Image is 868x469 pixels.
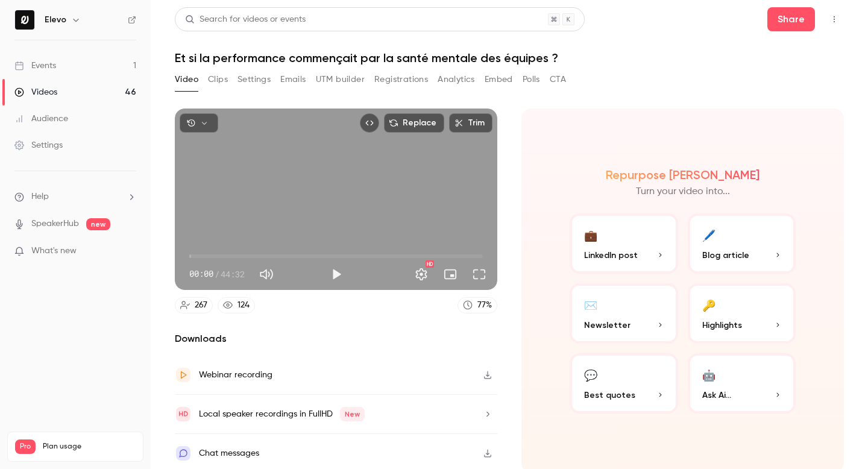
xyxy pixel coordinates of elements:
[15,10,34,30] img: Elevo
[237,299,250,312] div: 124
[199,446,259,461] div: Chat messages
[360,113,379,133] button: Embed video
[175,332,497,346] h2: Downloads
[237,70,271,89] button: Settings
[185,13,306,26] div: Search for videos or events
[584,225,597,244] div: 💼
[31,245,77,257] span: What's new
[477,299,492,312] div: 77 %
[702,225,715,244] div: 🖊️
[221,268,245,280] span: 44:32
[316,70,365,89] button: UTM builder
[550,70,566,89] button: CTA
[584,319,631,332] span: Newsletter
[45,14,66,26] h6: Elevo
[14,60,56,72] div: Events
[584,365,597,384] div: 💬
[254,262,278,286] button: Mute
[199,368,272,382] div: Webinar recording
[702,249,749,262] span: Blog article
[215,268,219,280] span: /
[14,113,68,125] div: Audience
[523,70,540,89] button: Polls
[688,213,796,274] button: 🖊️Blog article
[14,190,136,203] li: help-dropdown-opener
[14,139,63,151] div: Settings
[570,283,678,344] button: ✉️Newsletter
[86,218,110,230] span: new
[767,7,815,31] button: Share
[636,184,730,199] p: Turn your video into...
[31,190,49,203] span: Help
[384,113,444,133] button: Replace
[449,113,492,133] button: Trim
[438,262,462,286] button: Turn on miniplayer
[218,297,255,313] a: 124
[584,389,635,401] span: Best quotes
[374,70,428,89] button: Registrations
[340,407,365,421] span: New
[175,70,198,89] button: Video
[189,268,213,280] span: 00:00
[702,389,731,401] span: Ask Ai...
[189,268,245,280] div: 00:00
[458,297,497,313] a: 77%
[122,246,136,257] iframe: Noticeable Trigger
[208,70,228,89] button: Clips
[195,299,207,312] div: 267
[584,249,638,262] span: LinkedIn post
[467,262,491,286] button: Full screen
[15,439,36,454] span: Pro
[175,51,844,65] h1: Et si la performance commençait par la santé mentale des équipes ?
[324,262,348,286] button: Play
[702,319,742,332] span: Highlights
[825,10,844,29] button: Top Bar Actions
[409,262,433,286] button: Settings
[31,218,79,230] a: SpeakerHub
[702,295,715,314] div: 🔑
[570,213,678,274] button: 💼LinkedIn post
[14,86,57,98] div: Videos
[688,283,796,344] button: 🔑Highlights
[426,260,434,268] div: HD
[688,353,796,414] button: 🤖Ask Ai...
[570,353,678,414] button: 💬Best quotes
[606,168,759,182] h2: Repurpose [PERSON_NAME]
[485,70,513,89] button: Embed
[438,70,475,89] button: Analytics
[280,70,306,89] button: Emails
[43,442,136,452] span: Plan usage
[702,365,715,384] div: 🤖
[175,297,213,313] a: 267
[199,407,365,421] div: Local speaker recordings in FullHD
[584,295,597,314] div: ✉️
